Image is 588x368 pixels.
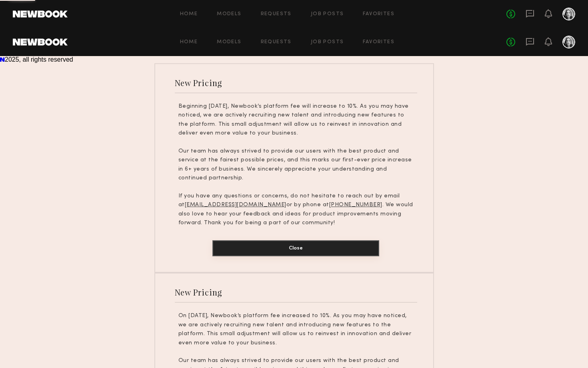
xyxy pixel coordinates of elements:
[178,102,414,138] p: Beginning [DATE], Newbook’s platform fee will increase to 10%. As you may have noticed, we are ac...
[363,40,394,45] a: Favorites
[180,40,198,45] a: Home
[180,12,198,17] a: Home
[261,12,292,17] a: Requests
[178,312,414,348] p: On [DATE], Newbook’s platform fee increased to 10%. As you may have noticed, we are actively recr...
[261,40,292,45] a: Requests
[217,40,241,45] a: Models
[212,240,379,256] button: Close
[178,147,414,183] p: Our team has always strived to provide our users with the best product and service at the fairest...
[185,202,286,207] u: [EMAIL_ADDRESS][DOMAIN_NAME]
[178,192,414,228] p: If you have any questions or concerns, do not hesitate to reach out by email at or by phone at . ...
[217,12,241,17] a: Models
[311,40,344,45] a: Job Posts
[175,77,222,88] div: New Pricing
[5,56,73,63] span: 2025, all rights reserved
[363,12,394,17] a: Favorites
[329,202,382,207] u: [PHONE_NUMBER]
[175,287,222,298] div: New Pricing
[311,12,344,17] a: Job Posts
